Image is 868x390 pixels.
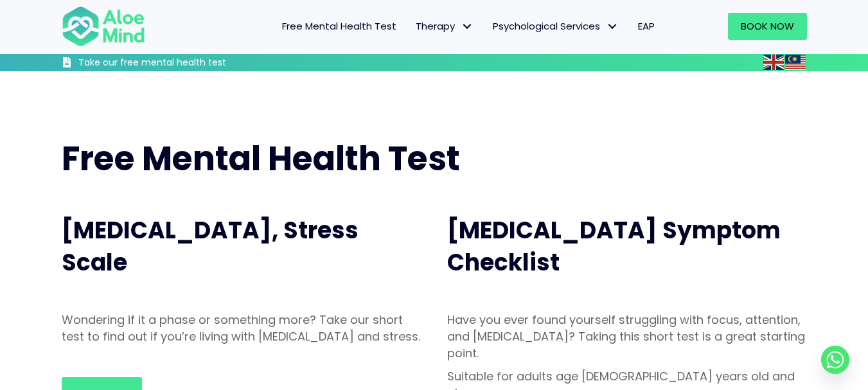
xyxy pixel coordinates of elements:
span: [MEDICAL_DATA], Stress Scale [62,214,359,279]
a: Take our free mental health test [62,57,295,71]
a: Malay [785,55,807,69]
a: EAP [628,13,664,40]
a: English [763,55,785,69]
a: Free Mental Health Test [272,13,406,40]
span: EAP [638,19,655,33]
a: Book Now [728,13,807,40]
img: Aloe mind Logo [62,5,145,48]
span: Psychological Services [493,19,619,33]
h3: Take our free mental health test [78,57,295,69]
span: Free Mental Health Test [62,135,460,182]
nav: Menu [162,13,664,40]
p: Have you ever found yourself struggling with focus, attention, and [MEDICAL_DATA]? Taking this sh... [447,312,807,362]
span: [MEDICAL_DATA] Symptom Checklist [447,214,781,279]
span: Psychological Services: submenu [603,17,622,36]
a: TherapyTherapy: submenu [406,13,483,40]
img: en [763,55,784,70]
span: Free Mental Health Test [282,19,396,33]
img: ms [785,55,806,70]
a: Whatsapp [821,346,849,374]
p: Wondering if it a phase or something more? Take our short test to find out if you’re living with ... [62,312,421,345]
span: Therapy: submenu [458,17,477,36]
span: Book Now [741,19,794,33]
a: Psychological ServicesPsychological Services: submenu [483,13,628,40]
span: Therapy [416,19,474,33]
